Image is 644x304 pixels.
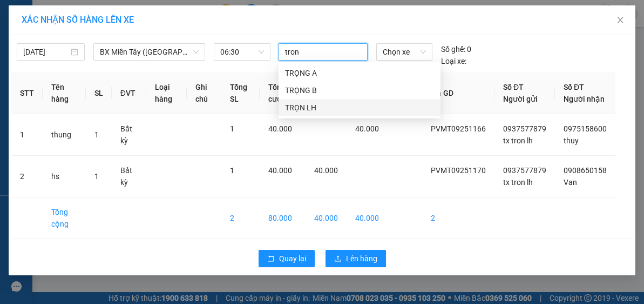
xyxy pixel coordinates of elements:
[43,72,86,114] th: Tên hàng
[94,130,99,139] span: 1
[112,156,146,197] td: Bất kỳ
[230,124,234,133] span: 1
[268,166,292,175] span: 40.000
[564,178,577,187] span: Van
[267,255,275,263] span: rollback
[383,44,426,60] span: Chọn xe
[86,72,112,114] th: SL
[285,67,434,79] div: TRỌNG A
[43,197,86,239] td: Tổng cộng
[268,124,292,133] span: 40.000
[503,166,546,175] span: 0937577879
[22,15,134,25] span: XÁC NHẬN SỐ HÀNG LÊN XE
[279,82,440,99] div: TRỌNG B
[23,46,69,58] input: 11/09/2025
[441,43,465,55] span: Số ghế:
[11,114,43,156] td: 1
[616,16,625,24] span: close
[605,5,635,36] button: Close
[146,72,187,114] th: Loại hàng
[11,72,43,114] th: STT
[112,114,146,156] td: Bất kỳ
[326,250,386,267] button: uploadLên hàng
[221,197,260,239] td: 2
[279,253,306,265] span: Quay lại
[279,64,440,82] div: TRỌNG A
[187,72,221,114] th: Ghi chú
[431,124,486,133] span: PVMT09251166
[503,95,538,103] span: Người gửi
[355,124,379,133] span: 40.000
[285,102,434,114] div: TRỌN LH
[100,44,199,60] span: BX Miền Tây (Hàng Ngoài)
[285,84,434,96] div: TRỌNG B
[43,114,86,156] td: thung
[564,166,607,175] span: 0908650158
[441,43,471,55] div: 0
[334,255,342,263] span: upload
[346,253,377,265] span: Lên hàng
[193,49,199,55] span: down
[220,44,265,60] span: 06:30
[503,124,546,133] span: 0937577879
[503,83,524,91] span: Số ĐT
[422,197,494,239] td: 2
[221,72,260,114] th: Tổng SL
[314,166,338,175] span: 40.000
[564,124,607,133] span: 0975158600
[279,99,440,116] div: TRỌN LH
[260,197,305,239] td: 80.000
[259,250,315,267] button: rollbackQuay lại
[94,172,99,181] span: 1
[230,166,234,175] span: 1
[564,83,584,91] span: Số ĐT
[11,156,43,197] td: 2
[43,156,86,197] td: hs
[564,136,579,145] span: thuy
[503,178,533,187] span: tx tron lh
[260,72,305,114] th: Tổng cước
[564,95,605,103] span: Người nhận
[422,72,494,114] th: Mã GD
[441,55,466,67] span: Loại xe:
[503,136,533,145] span: tx tron lh
[431,166,486,175] span: PVMT09251170
[347,197,388,239] td: 40.000
[306,197,347,239] td: 40.000
[112,72,146,114] th: ĐVT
